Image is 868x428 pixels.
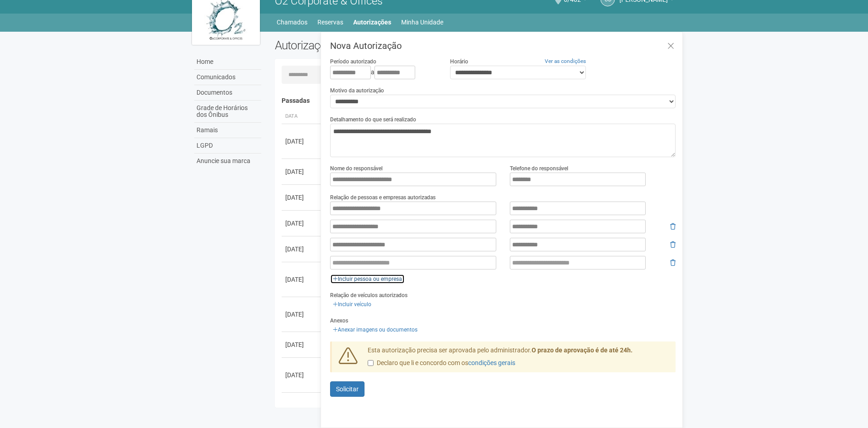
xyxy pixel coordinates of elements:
[285,219,319,228] div: [DATE]
[194,70,261,85] a: Comunicados
[361,346,676,372] div: Esta autorização precisa ser aprovada pelo administrador.
[330,115,416,124] label: Detalhamento do que será realizado
[285,370,319,380] div: [DATE]
[285,245,319,254] div: [DATE]
[285,340,319,349] div: [DATE]
[336,385,359,393] span: Solicitar
[468,359,515,366] a: condições gerais
[330,164,383,173] label: Nome do responsável
[194,138,261,154] a: LGPD
[450,58,468,66] label: Horário
[277,16,307,29] a: Chamados
[670,241,676,248] i: Remover
[545,58,586,64] a: Ver as condições
[330,66,436,79] div: a
[670,223,676,230] i: Remover
[330,325,420,335] a: Anexar imagens ou documentos
[194,154,261,168] a: Anuncie sua marca
[368,359,515,368] label: Declaro que li e concordo com os
[368,360,374,366] input: Declaro que li e concordo com oscondições gerais
[330,381,364,397] button: Solicitar
[330,291,408,299] label: Relação de veículos autorizados
[330,58,376,66] label: Período autorizado
[401,16,443,29] a: Minha Unidade
[330,193,436,202] label: Relação de pessoas e empresas autorizadas
[282,109,322,124] th: Data
[194,123,261,138] a: Ramais
[285,167,319,176] div: [DATE]
[194,101,261,123] a: Grade de Horários dos Ônibus
[285,137,319,146] div: [DATE]
[330,41,676,50] h3: Nova Autorização
[194,54,261,70] a: Home
[285,193,319,202] div: [DATE]
[275,38,469,52] h2: Autorizações
[670,260,676,266] i: Remover
[282,97,670,104] h4: Passadas
[285,310,319,319] div: [DATE]
[330,317,348,325] label: Anexos
[330,299,374,309] a: Incluir veículo
[330,87,384,95] label: Motivo da autorização
[317,16,343,29] a: Reservas
[510,164,568,173] label: Telefone do responsável
[532,346,633,354] strong: O prazo de aprovação é de até 24h.
[330,274,405,284] a: Incluir pessoa ou empresa
[285,275,319,284] div: [DATE]
[353,16,391,29] a: Autorizações
[194,85,261,101] a: Documentos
